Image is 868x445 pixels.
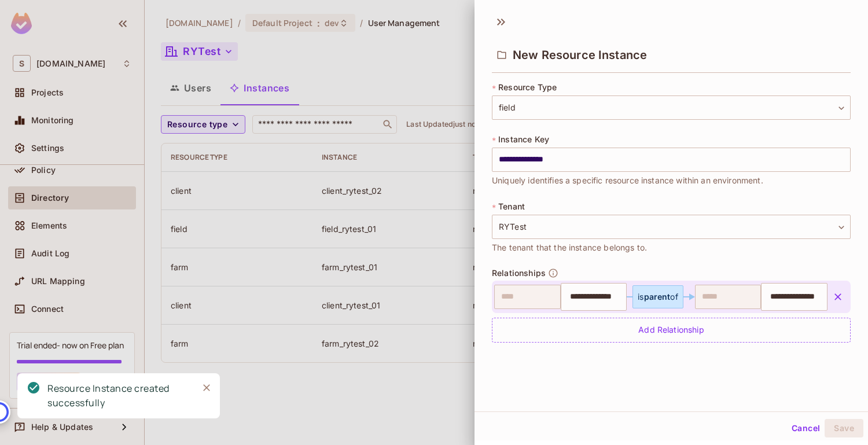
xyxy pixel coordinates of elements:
div: is of [638,292,678,301]
button: Close [198,379,215,396]
button: Save [825,419,863,437]
span: Relationships [492,269,546,278]
span: Uniquely identifies a specific resource instance within an environment. [492,174,763,187]
span: parent [644,292,671,301]
span: Resource Type [498,83,557,92]
div: field [492,95,851,120]
button: Cancel [787,419,825,437]
span: Instance Key [498,135,549,144]
span: Tenant [498,202,525,211]
div: Resource Instance created successfully [47,381,189,410]
span: New Resource Instance [513,48,647,62]
div: Add Relationship [492,318,851,343]
span: The tenant that the instance belongs to. [492,241,647,254]
div: RYTest [492,215,851,239]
